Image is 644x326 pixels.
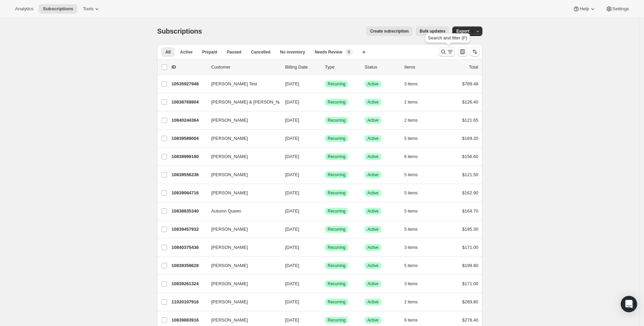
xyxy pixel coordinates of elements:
p: 10840244364 [172,117,206,124]
p: ID [172,64,206,71]
span: Active [367,208,379,214]
span: Help [580,6,589,12]
span: 5 items [404,136,418,141]
span: Recurring [328,317,345,323]
p: Customer [211,64,280,71]
span: Recurring [328,299,345,305]
span: [DATE] [285,281,299,286]
span: [DATE] [285,299,299,304]
button: [PERSON_NAME] [207,242,276,253]
button: Sort the results [470,47,480,57]
button: 2 items [404,97,425,107]
button: 2 items [404,116,425,125]
span: Recurring [328,118,345,123]
div: 10838769804[PERSON_NAME] & [PERSON_NAME][DATE]SuccessRecurringSuccessActive2 items$126.40 [172,97,478,107]
span: Active [367,317,379,323]
span: [PERSON_NAME] [211,117,248,124]
span: Prepaid [202,49,217,55]
p: 11020107916 [172,299,206,305]
div: Open Intercom Messenger [621,296,637,312]
span: Recurring [328,172,345,178]
span: [DATE] [285,190,299,195]
div: 10839883916[PERSON_NAME][DATE]SuccessRecurringSuccessActive6 items$278.40 [172,315,478,325]
span: Active [367,245,379,250]
button: [PERSON_NAME] [207,133,276,144]
p: 10838769804 [172,99,206,106]
button: 2 items [404,297,425,307]
div: 10839556236[PERSON_NAME][DATE]SuccessRecurringSuccessActive5 items$121.50 [172,170,478,180]
p: 10838999180 [172,153,206,160]
button: 3 items [404,279,425,289]
span: $289.80 [462,299,478,304]
span: 6 items [404,154,418,159]
button: 5 items [404,261,425,270]
button: 3 items [404,79,425,89]
span: $162.90 [462,190,478,195]
span: No inventory [280,49,305,55]
span: Autumn Queen [211,208,241,215]
span: $199.80 [462,263,478,268]
span: [DATE] [285,227,299,232]
p: 10839883916 [172,317,206,324]
span: [PERSON_NAME] [211,317,248,324]
span: 6 items [404,317,418,323]
span: [DATE] [285,136,299,141]
span: [PERSON_NAME] [211,280,248,287]
span: Active [367,227,379,232]
span: Active [367,81,379,87]
button: [PERSON_NAME] [207,260,276,271]
span: Active [367,118,379,123]
p: 10840375436 [172,244,206,251]
span: $126.40 [462,99,478,105]
button: [PERSON_NAME] [207,188,276,198]
button: 6 items [404,315,425,325]
div: 10838999180[PERSON_NAME][DATE]SuccessRecurringSuccessActive6 items$156.60 [172,152,478,161]
span: $164.70 [462,208,478,214]
span: All [165,49,171,55]
button: Analytics [11,4,37,14]
span: 5 items [404,227,418,232]
span: Paused [227,49,241,55]
p: 10839064716 [172,190,206,196]
span: [DATE] [285,81,299,86]
span: $156.60 [462,154,478,159]
button: [PERSON_NAME] [207,297,276,307]
span: [DATE] [285,172,299,177]
div: 10535927948[PERSON_NAME] Test[DATE]SuccessRecurringSuccessActive3 items$789.48 [172,79,478,89]
span: 5 items [404,208,418,214]
button: [PERSON_NAME] [207,315,276,326]
span: $171.00 [462,245,478,250]
span: [PERSON_NAME] & [PERSON_NAME] [211,99,290,106]
p: 10839457932 [172,226,206,233]
span: $169.20 [462,136,478,141]
div: 10840244364[PERSON_NAME][DATE]SuccessRecurringSuccessActive2 items$121.65 [172,116,478,125]
div: 10839261324[PERSON_NAME][DATE]SuccessRecurringSuccessActive3 items$171.00 [172,279,478,289]
span: [PERSON_NAME] [211,262,248,269]
span: Active [180,49,192,55]
span: [DATE] [285,263,299,268]
button: 3 items [404,243,425,252]
p: 10839556236 [172,171,206,178]
span: $195.30 [462,227,478,232]
span: [PERSON_NAME] [211,299,248,305]
span: Active [367,172,379,178]
span: [DATE] [285,118,299,123]
span: [PERSON_NAME] [211,153,248,160]
button: Search and filter results [439,47,455,57]
button: Bulk updates [416,26,450,36]
span: Export [456,28,469,34]
span: Recurring [328,190,345,196]
p: 10839589004 [172,135,206,142]
button: 5 items [404,225,425,234]
span: 3 items [404,281,418,287]
button: [PERSON_NAME] [207,224,276,235]
p: 10535927948 [172,81,206,87]
span: Recurring [328,245,345,250]
button: Subscriptions [39,4,77,14]
div: 10839359628[PERSON_NAME][DATE]SuccessRecurringSuccessActive5 items$199.80 [172,261,478,270]
button: Settings [602,4,633,14]
button: 5 items [404,206,425,216]
span: [PERSON_NAME] [211,190,248,196]
span: Needs Review [315,49,342,55]
span: [PERSON_NAME] [211,135,248,142]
